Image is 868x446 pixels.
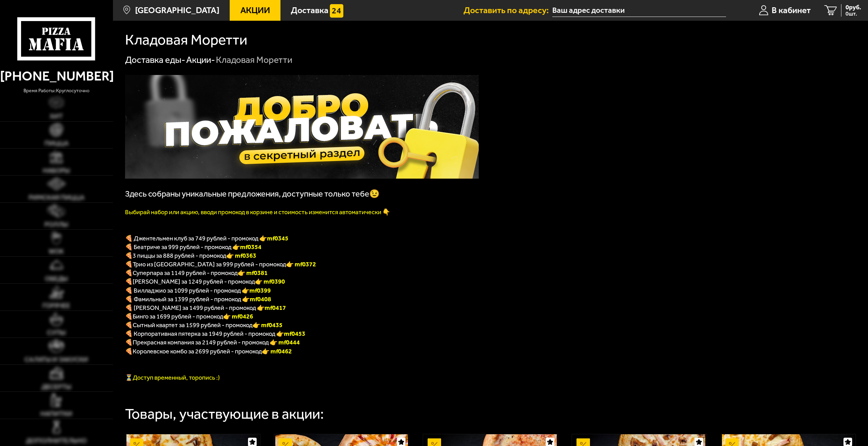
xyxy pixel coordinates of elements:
[265,304,286,312] b: mf0417
[330,4,343,18] img: 15daf4d41897b9f0e9f617042186c801.svg
[45,140,68,146] span: Пицца
[49,248,64,255] span: WOK
[125,269,133,277] font: 🍕
[125,313,133,320] b: 🍕
[125,243,261,251] span: 🍕 Беатриче за 999 рублей - промокод 👉
[262,348,292,355] font: 👉 mf0462
[45,275,68,282] span: Обеды
[252,321,283,329] b: 👉 mf0435
[249,287,271,294] b: mf0399
[47,329,66,336] span: Супы
[133,348,262,355] span: Королевское комбо за 2699 рублей - промокод
[270,339,300,346] font: 👉 mf0444
[41,383,71,390] span: Десерты
[133,313,223,320] span: Бинго за 1699 рублей - промокод
[125,33,247,47] h1: Кладовая Моретти
[133,252,226,259] span: 3 пиццы за 888 рублей - промокод
[125,295,271,303] span: 🍕 Фамильный за 1399 рублей - промокод 👉
[125,330,305,338] span: 🍕 Корпоративная пятерка за 1949 рублей - промокод 👉
[125,252,133,259] font: 🍕
[125,189,380,199] span: Здесь собраны уникальные предложения, доступные только тебе😉
[25,356,88,363] span: Салаты и закуски
[125,321,133,329] b: 🍕
[125,339,133,346] font: 🍕
[216,54,292,66] div: Кладовая Моретти
[223,313,253,320] b: 👉 mf0426
[133,339,270,346] span: Прекрасная компания за 2149 рублей - промокод
[133,260,286,268] span: Трио из [GEOGRAPHIC_DATA] за 999 рублей - промокод
[186,55,215,65] a: Акции-
[43,167,70,174] span: Наборы
[125,278,133,285] b: 🍕
[552,4,726,17] span: Дом, Санкт-Петербург, проспект Ветеранов, 169к2,
[846,11,861,17] span: 0 шт.
[226,252,256,259] font: 👉 mf0363
[133,278,255,285] span: [PERSON_NAME] за 1249 рублей - промокод
[125,208,390,216] font: Выбирай набор или акцию, вводи промокод в корзине и стоимость изменится автоматически 👇
[240,6,270,15] span: Акции
[284,330,305,338] b: mf0453
[135,6,219,15] span: [GEOGRAPHIC_DATA]
[26,437,87,444] span: Дополнительно
[552,4,726,17] input: Ваш адрес доставки
[133,269,238,277] span: Суперпара за 1149 рублей - промокод
[133,321,252,329] span: Сытный квартет за 1599 рублей - промокод
[250,295,271,303] b: mf0408
[125,55,185,65] a: Доставка еды-
[125,287,271,294] span: 🍕 Вилладжио за 1099 рублей - промокод 👉
[464,6,552,15] span: Доставить по адресу:
[286,260,316,268] font: 👉 mf0372
[29,194,84,201] span: Римская пицца
[238,269,268,277] font: 👉 mf0381
[846,4,861,10] span: 0 руб.
[125,235,288,242] span: 🍕 Джентельмен клуб за 749 рублей - промокод 👉
[125,75,479,179] img: 1024x1024
[50,113,63,120] span: Хит
[40,410,72,417] span: Напитки
[45,221,68,228] span: Роллы
[42,302,70,309] span: Горячее
[255,278,285,285] b: 👉 mf0390
[125,348,133,355] font: 🍕
[291,6,328,15] span: Доставка
[267,235,288,242] b: mf0345
[125,260,133,268] font: 🍕
[125,407,324,421] div: Товары, участвующие в акции:
[240,243,261,251] b: mf0354
[125,374,220,381] span: ⏳Доступ временный, торопись :)
[772,6,811,15] span: В кабинет
[125,304,286,312] span: 🍕 [PERSON_NAME] за 1499 рублей - промокод 👉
